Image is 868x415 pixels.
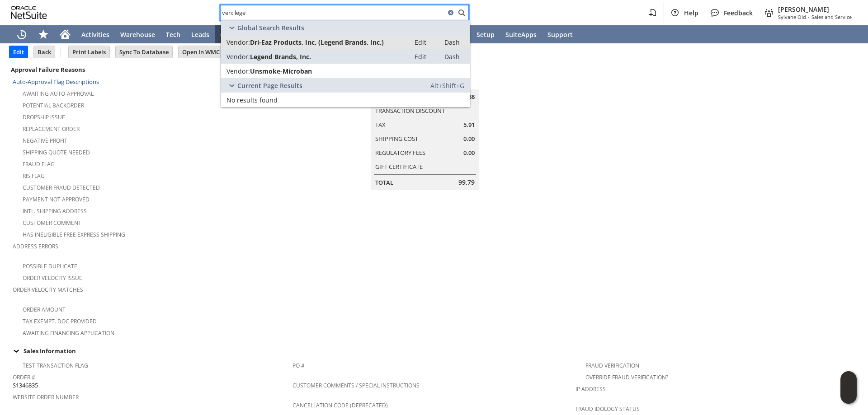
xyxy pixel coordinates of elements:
span: Warehouse [120,30,155,39]
a: Setup [471,25,500,43]
span: Legend Brands, Inc. [250,52,311,61]
a: IP Address [576,385,606,393]
a: Intl. Shipping Address [23,207,87,215]
span: Unsmoke-Microban [250,67,312,75]
svg: logo [11,6,47,19]
a: Auto-Approval Flag Descriptions [13,78,99,86]
span: Sales and Service [811,14,852,20]
span: Activities [81,30,109,39]
span: Sylvane Old [778,14,806,20]
a: Total [375,178,393,187]
span: Oracle Guided Learning Widget. To move around, please hold and drag [840,388,857,404]
span: Vendor: [226,38,250,47]
a: Dropship Issue [23,113,65,121]
span: Current Page Results [237,81,302,90]
div: Shortcuts [33,25,54,43]
a: Fraud Flag [23,160,55,168]
input: Back [34,46,55,58]
a: Support [542,25,578,43]
span: S1346835 [13,381,38,390]
input: Print Labels [69,46,109,58]
span: Feedback [724,9,753,17]
span: 5.91 [463,121,475,129]
span: 0.00 [463,135,475,143]
span: 99.79 [458,178,475,187]
a: Awaiting Auto-Approval [23,90,94,98]
a: Home [54,25,76,43]
span: 0.00 [463,149,475,157]
span: Vendor: [226,67,250,75]
input: Search [221,7,445,18]
a: Edit: [405,51,436,62]
input: Open In WMC [179,46,223,58]
a: Negative Profit [23,137,67,145]
span: Alt+Shift+G [430,81,464,90]
a: Cancellation Code (deprecated) [292,401,388,409]
a: Shipping Cost [375,135,418,143]
a: Test Transaction Flag [23,362,88,369]
td: Sales Information [9,345,859,357]
a: Fraud Verification [585,362,639,369]
span: [PERSON_NAME] [778,5,852,14]
a: Order Amount [23,306,66,313]
svg: Home [60,29,71,40]
span: Support [547,30,573,39]
a: Customer Comments / Special Instructions [292,382,420,389]
div: Approval Failure Reasons [9,64,289,75]
a: Customer Fraud Detected [23,184,100,191]
a: Dash: [436,37,468,47]
a: Warehouse [115,25,160,43]
svg: Recent Records [16,29,27,40]
a: No results found [221,93,470,107]
a: Tax [375,121,386,129]
span: - [808,14,810,20]
span: Dri-Eaz Products, Inc. (Legend Brands, Inc.) [250,38,384,47]
span: Leads [191,30,209,39]
a: Potential Backorder [23,102,84,109]
span: Tech [166,30,180,39]
a: Payment not approved [23,196,90,203]
a: Order Velocity Matches [13,286,83,294]
a: Dash: [436,51,468,62]
span: Global Search Results [237,23,304,32]
iframe: Click here to launch Oracle Guided Learning Help Panel [840,371,857,404]
span: Vendor: [226,52,250,61]
a: Recent Records [11,25,33,43]
a: Fraud Idology Status [576,405,640,413]
a: Leads [186,25,215,43]
a: Tax Exempt. Doc Provided [23,317,97,325]
a: Possible Duplicate [23,262,77,270]
span: Opportunities [220,30,264,39]
a: Order Velocity Issue [23,274,82,282]
span: Help [684,9,698,17]
a: Regulatory Fees [375,149,425,157]
a: Order # [13,373,35,381]
svg: Shortcuts [38,29,49,40]
a: Replacement Order [23,125,80,133]
span: No results found [226,96,278,104]
a: Website Order Number [13,393,79,401]
a: Edit: [405,37,436,47]
a: SuiteApps [500,25,542,43]
a: RIS flag [23,172,45,180]
a: Vendor:Dri-Eaz Products, Inc. (Legend Brands, Inc.)Edit: Dash: [221,35,470,49]
div: Sales Information [9,345,855,357]
a: Customer Comment [23,219,81,227]
a: Awaiting Financing Application [23,329,114,337]
input: Sync To Database [116,46,172,58]
a: Has Ineligible Free Express Shipping [23,231,125,238]
a: Tech [160,25,186,43]
a: Opportunities [215,25,269,43]
span: SuiteApps [505,30,537,39]
svg: Search [456,7,467,18]
input: Edit [9,46,28,58]
a: Address Errors [13,242,58,250]
a: Override Fraud Verification? [585,373,668,381]
a: PO # [292,362,305,369]
span: Setup [476,30,495,39]
a: Transaction Discount [375,107,445,115]
a: Shipping Quote Needed [23,149,90,156]
a: Activities [76,25,115,43]
a: Vendor:Legend Brands, Inc.Edit: Dash: [221,49,470,64]
a: Gift Certificate [375,163,423,171]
